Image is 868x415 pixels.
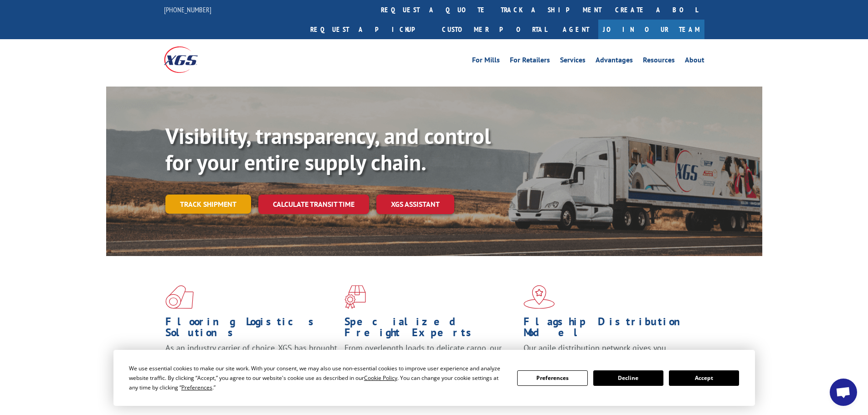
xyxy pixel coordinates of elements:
h1: Flooring Logistics Solutions [165,316,338,343]
img: xgs-icon-total-supply-chain-intelligence-red [165,285,194,309]
a: Advantages [596,56,633,67]
h1: Specialized Freight Experts [344,316,517,343]
a: [PHONE_NUMBER] [164,5,211,14]
a: Track shipment [165,195,251,214]
a: For Mills [472,56,500,67]
h1: Flagship Distribution Model [524,316,696,343]
span: As an industry carrier of choice, XGS has brought innovation and dedication to flooring logistics... [165,343,337,375]
a: Services [560,56,586,67]
a: Join Our Team [598,20,704,39]
button: Decline [593,370,663,386]
a: Agent [554,20,598,39]
div: Open chat [830,379,857,406]
a: Request a pickup [303,20,435,39]
div: We use essential cookies to make our site work. With your consent, we may also use non-essential ... [129,364,506,392]
a: For Retailers [510,56,550,67]
p: From overlength loads to delicate cargo, our experienced staff knows the best way to move your fr... [344,343,517,383]
b: Visibility, transparency, and control for your entire supply chain. [165,122,491,176]
a: Customer Portal [435,20,554,39]
a: XGS ASSISTANT [376,195,454,214]
img: xgs-icon-focused-on-flooring-red [344,285,366,309]
a: Resources [643,56,675,67]
span: Our agile distribution network gives you nationwide inventory management on demand. [524,343,691,364]
span: Preferences [181,384,212,391]
a: About [685,56,704,67]
a: Calculate transit time [258,195,369,214]
span: Cookie Policy [364,374,397,382]
div: Cookie Consent Prompt [113,350,755,406]
button: Preferences [517,370,587,386]
img: xgs-icon-flagship-distribution-model-red [524,285,555,309]
button: Accept [669,370,739,386]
